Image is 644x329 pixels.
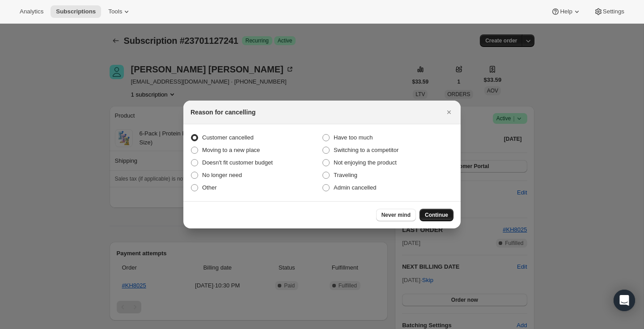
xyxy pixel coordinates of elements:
span: Traveling [334,172,357,178]
span: Have too much [334,134,373,141]
span: No longer need [202,172,242,178]
button: Never mind [376,209,416,221]
span: Switching to a competitor [334,147,398,153]
span: Settings [603,8,624,15]
span: Tools [108,8,122,15]
button: Help [546,5,586,18]
span: Moving to a new place [202,147,260,153]
span: Never mind [381,211,411,219]
span: Not enjoying the product [334,159,397,166]
span: Admin cancelled [334,184,376,191]
button: Subscriptions [51,5,101,18]
button: Continue [419,209,453,221]
span: Doesn't fit customer budget [202,159,273,166]
button: Tools [103,5,136,18]
span: Analytics [20,8,43,15]
span: Help [560,8,572,15]
h2: Reason for cancelling [191,108,255,117]
button: Close [443,106,455,118]
button: Settings [589,5,630,18]
span: Customer cancelled [202,134,254,141]
button: Analytics [14,5,49,18]
div: Open Intercom Messenger [614,290,635,311]
span: Other [202,184,217,191]
span: Continue [425,211,448,219]
span: Subscriptions [56,8,96,15]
